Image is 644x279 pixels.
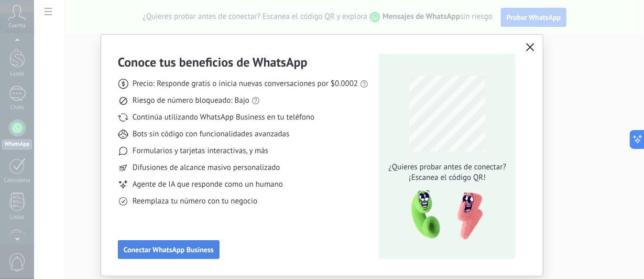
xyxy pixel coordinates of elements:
[133,112,314,123] span: Continúa utilizando WhatsApp Business en tu teléfono
[133,129,290,139] span: Bots sin código con funcionalidades avanzadas
[402,187,485,243] img: qr-pic-1x.png
[124,246,214,253] span: Conectar WhatsApp Business
[133,95,249,106] span: Riesgo de número bloqueado: Bajo
[133,146,268,156] span: Formularios y tarjetas interactivas, y más
[133,196,257,207] span: Reemplaza tu número con tu negocio
[118,54,308,70] h3: Conoce tus beneficios de WhatsApp
[133,179,283,190] span: Agente de IA que responde como un humano
[118,240,220,259] button: Conectar WhatsApp Business
[133,79,358,89] span: Precio: Responde gratis o inicia nuevas conversaciones por $0.0002
[386,173,509,183] span: ¡Escanea el código QR!
[386,162,509,173] span: ¿Quieres probar antes de conectar?
[133,163,280,173] span: Difusiones de alcance masivo personalizado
